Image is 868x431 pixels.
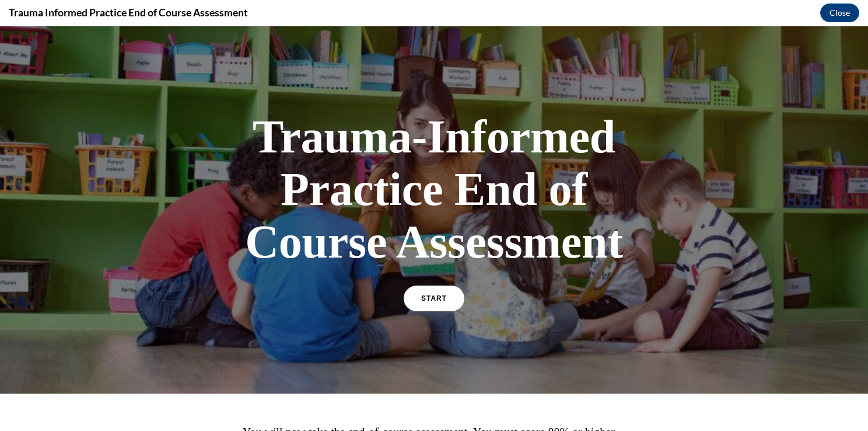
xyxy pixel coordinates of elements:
h1: Trauma-Informed Practice End of Course Assessment [230,84,638,242]
button: Close [820,4,859,22]
h4: Trauma Informed Practice End of Course Assessment [9,5,248,20]
a: START [404,259,464,285]
span: START [421,268,447,276]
